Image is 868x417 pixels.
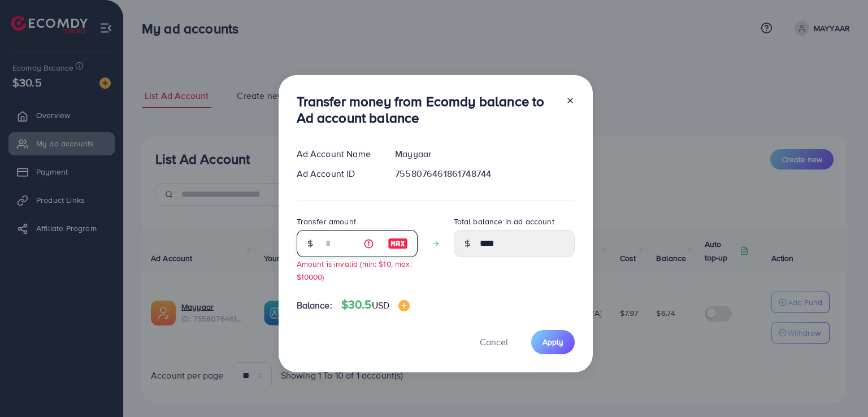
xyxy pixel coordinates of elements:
span: Balance: [297,299,332,312]
button: Cancel [466,330,522,354]
div: Ad Account ID [288,167,387,180]
span: Cancel [480,336,508,348]
h4: $30.5 [341,298,410,312]
img: image [388,237,408,250]
small: Amount is invalid (min: $10, max: $10000) [297,258,412,282]
iframe: Chat [820,366,860,409]
button: Apply [531,330,575,354]
label: Total balance in ad account [454,216,554,227]
img: image [398,300,410,311]
div: 7558076461861748744 [386,167,583,180]
span: USD [372,299,389,311]
h3: Transfer money from Ecomdy balance to Ad account balance [297,93,557,126]
div: Mayyaar [386,147,583,160]
div: Ad Account Name [288,147,387,160]
span: Apply [542,336,563,347]
label: Transfer amount [297,216,356,227]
